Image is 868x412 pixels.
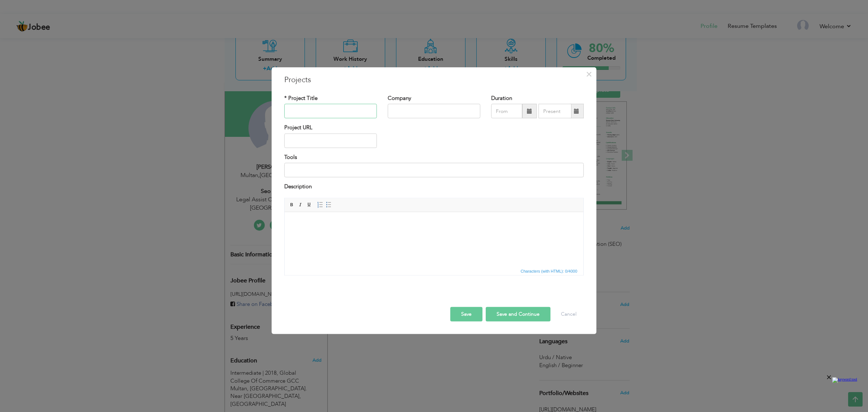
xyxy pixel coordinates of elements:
label: Company [388,94,411,102]
button: Save and Continue [486,307,550,321]
a: Underline [305,201,313,209]
iframe: Rich Text Editor, projectEditor [285,212,583,266]
a: Bold [288,201,296,209]
a: Italic [297,201,305,209]
label: Tools [284,154,297,161]
span: Characters (with HTML): 0/4000 [519,268,579,274]
label: Project URL [284,124,312,131]
button: Save [450,307,482,321]
div: Statistics [519,268,580,274]
input: Present [539,104,571,118]
a: Insert/Remove Bulleted List [325,201,333,209]
a: Insert/Remove Numbered List [316,201,324,209]
h3: Projects [284,75,584,85]
span: × [586,68,592,81]
input: From [491,104,522,118]
label: * Project Title [284,94,318,102]
button: Cancel [554,307,584,321]
label: Description [284,183,312,190]
button: Close [583,68,595,80]
label: Duration [491,94,512,102]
